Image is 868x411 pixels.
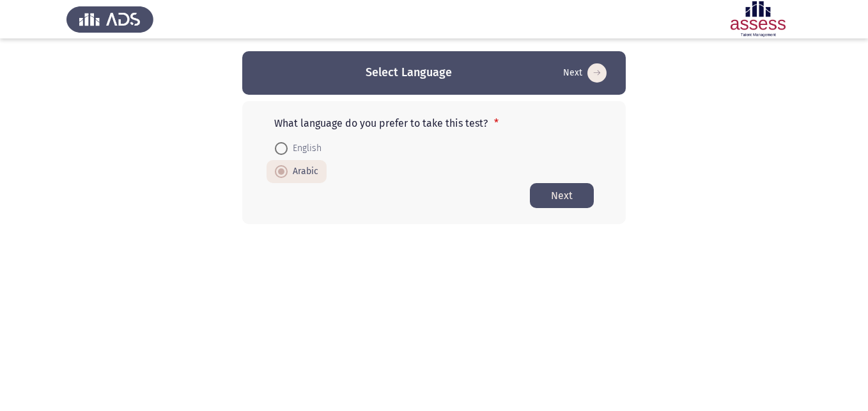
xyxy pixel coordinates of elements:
img: Assessment logo of OCM R1 ASSESS [715,1,802,37]
p: What language do you prefer to take this test? [274,117,594,129]
button: Start assessment [530,183,594,208]
span: Arabic [288,164,318,179]
img: Assess Talent Management logo [66,1,153,37]
span: English [288,141,322,156]
button: Start assessment [559,63,610,83]
h3: Select Language [366,65,452,81]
